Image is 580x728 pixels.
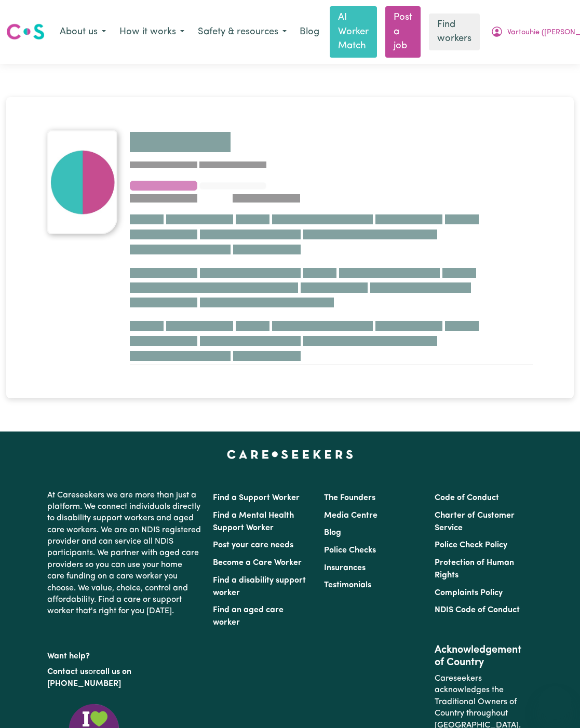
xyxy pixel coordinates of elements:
[435,511,515,532] a: Charter of Customer Service
[6,20,45,44] a: Careseekers logo
[435,494,499,502] a: Code of Conduct
[213,576,306,597] a: Find a disability support worker
[324,529,341,537] a: Blog
[213,606,284,627] a: Find an aged care worker
[435,541,507,549] a: Police Check Policy
[47,668,88,676] a: Contact us
[213,559,302,567] a: Become a Care Worker
[435,559,514,579] a: Protection of Human Rights
[324,546,376,555] a: Police Checks
[324,564,366,572] a: Insurances
[6,22,45,41] img: Careseekers logo
[293,21,326,44] a: Blog
[227,450,353,459] a: Careseekers home page
[213,511,294,532] a: Find a Mental Health Support Worker
[47,668,131,687] a: call us on [PHONE_NUMBER]
[385,6,421,58] a: Post a job
[435,644,533,669] h2: Acknowledgement of Country
[113,21,191,43] button: How it works
[330,6,377,58] a: AI Worker Match
[538,686,572,720] iframe: Button to launch messaging window
[47,486,201,622] p: At Careseekers we are more than just a platform. We connect individuals directly to disability su...
[47,662,201,694] p: or
[47,646,201,662] p: Want help?
[53,21,113,43] button: About us
[429,14,480,50] a: Find workers
[213,494,300,502] a: Find a Support Worker
[324,494,375,502] a: The Founders
[324,511,377,520] a: Media Centre
[213,541,293,549] a: Post your care needs
[191,21,293,43] button: Safety & resources
[324,581,371,589] a: Testimonials
[435,606,520,614] a: NDIS Code of Conduct
[435,589,503,597] a: Complaints Policy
